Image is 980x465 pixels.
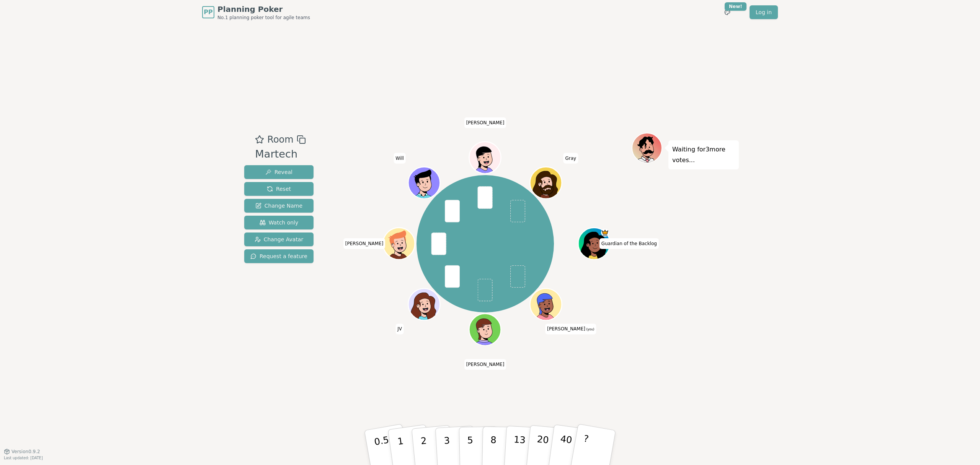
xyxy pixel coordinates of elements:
[585,328,595,332] span: (you)
[601,229,609,237] span: Guardian of the Backlog is the host
[202,4,310,21] a: PPPlanning PokerNo.1 planning poker tool for agile teams
[343,238,385,249] span: Click to change your name
[244,249,314,263] button: Request a feature
[531,289,561,319] button: Click to change your avatar
[395,324,404,335] span: Click to change your name
[267,133,293,146] span: Room
[204,8,212,17] span: PP
[464,359,506,370] span: Click to change your name
[244,216,314,229] button: Watch only
[255,133,264,146] button: Add as favourite
[599,238,659,249] span: Click to change your name
[244,199,314,213] button: Change Name
[394,153,406,164] span: Click to change your name
[255,202,302,210] span: Change Name
[250,252,307,260] span: Request a feature
[720,5,734,19] button: New!
[672,144,735,166] p: Waiting for 3 more votes...
[545,324,596,335] span: Click to change your name
[255,236,304,243] span: Change Avatar
[267,185,291,193] span: Reset
[750,5,778,19] a: Log in
[563,153,578,164] span: Click to change your name
[4,456,43,460] span: Last updated: [DATE]
[11,449,40,455] span: Version 0.9.2
[244,182,314,196] button: Reset
[464,117,506,128] span: Click to change your name
[725,2,746,11] div: New!
[4,449,40,455] button: Version0.9.2
[244,165,314,179] button: Reveal
[260,219,299,226] span: Watch only
[244,232,314,246] button: Change Avatar
[217,4,310,15] span: Planning Poker
[265,168,292,176] span: Reveal
[255,146,305,162] div: Martech
[217,15,310,21] span: No.1 planning poker tool for agile teams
